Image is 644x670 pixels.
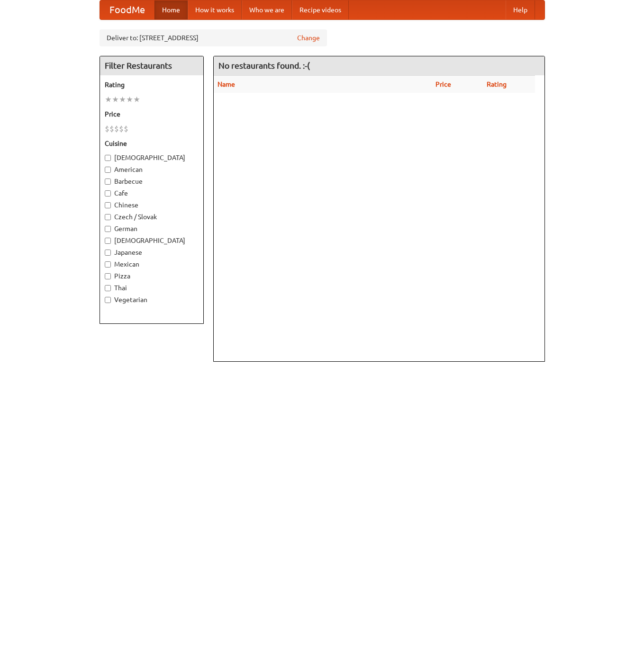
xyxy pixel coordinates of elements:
[218,80,235,88] a: Name
[105,214,111,220] input: Czech / Slovak
[105,200,199,210] label: Chinese
[119,94,126,105] li: ★
[105,80,199,89] h5: Rating
[105,283,199,293] label: Thai
[105,261,111,268] input: Mexican
[105,224,199,233] label: German
[105,153,199,162] label: [DEMOGRAPHIC_DATA]
[105,94,112,105] li: ★
[105,297,111,303] input: Vegetarian
[105,273,111,279] input: Pizza
[124,124,128,134] li: $
[242,0,292,19] a: Who we are
[105,250,111,256] input: Japanese
[105,236,199,245] label: [DEMOGRAPHIC_DATA]
[105,202,111,208] input: Chinese
[105,295,199,304] label: Vegetarian
[105,259,199,269] label: Mexican
[114,124,119,134] li: $
[105,226,111,232] input: German
[100,29,327,46] div: Deliver to: [STREET_ADDRESS]
[105,139,199,148] h5: Cuisine
[105,285,111,291] input: Thai
[105,165,199,174] label: American
[105,167,111,173] input: American
[105,271,199,281] label: Pizza
[105,179,111,185] input: Barbecue
[487,80,507,88] a: Rating
[105,212,199,222] label: Czech / Slovak
[119,124,124,134] li: $
[112,94,119,105] li: ★
[435,80,451,88] a: Price
[105,188,199,198] label: Cafe
[133,94,140,105] li: ★
[105,238,111,244] input: [DEMOGRAPHIC_DATA]
[105,124,109,134] li: $
[105,190,111,197] input: Cafe
[292,0,349,19] a: Recipe videos
[188,0,242,19] a: How it works
[105,155,111,161] input: [DEMOGRAPHIC_DATA]
[154,0,188,19] a: Home
[105,248,199,257] label: Japanese
[109,124,114,134] li: $
[506,0,535,19] a: Help
[126,94,133,105] li: ★
[100,56,203,75] h4: Filter Restaurants
[105,109,199,119] h5: Price
[100,0,154,19] a: FoodMe
[218,61,310,70] ng-pluralize: No restaurants found. :-(
[105,177,199,186] label: Barbecue
[297,33,320,43] a: Change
